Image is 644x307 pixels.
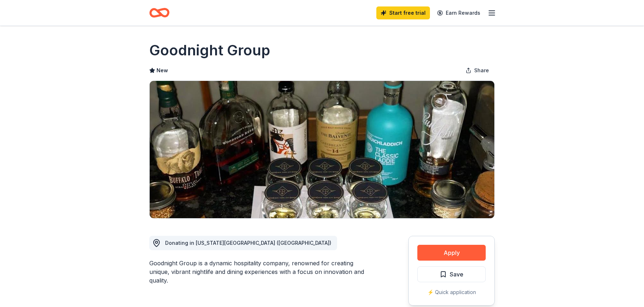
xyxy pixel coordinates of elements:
[150,81,494,218] img: Image for Goodnight Group
[149,40,270,60] h1: Goodnight Group
[450,270,463,279] span: Save
[460,63,495,78] button: Share
[376,6,430,19] a: Start free trial
[149,259,374,285] div: Goodnight Group is a dynamic hospitality company, renowned for creating unique, vibrant nightlife...
[157,66,168,75] span: New
[417,288,486,297] div: ⚡️ Quick application
[165,240,331,246] span: Donating in [US_STATE][GEOGRAPHIC_DATA] ([GEOGRAPHIC_DATA])
[433,6,485,19] a: Earn Rewards
[474,66,489,75] span: Share
[417,266,486,282] button: Save
[149,4,169,21] a: Home
[417,245,486,261] button: Apply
